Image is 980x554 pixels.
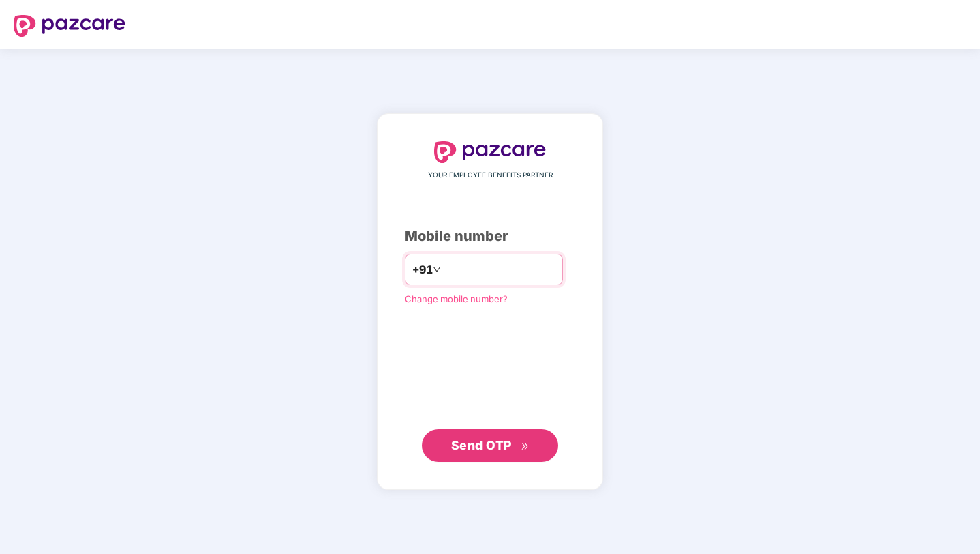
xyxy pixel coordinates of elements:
[521,442,530,451] span: double-right
[412,261,433,278] span: +91
[451,438,512,452] span: Send OTP
[422,429,558,462] button: Send OTPdouble-right
[434,141,546,163] img: logo
[405,293,508,304] a: Change mobile number?
[14,15,125,37] img: logo
[405,226,575,247] div: Mobile number
[433,265,441,274] span: down
[428,170,553,181] span: YOUR EMPLOYEE BENEFITS PARTNER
